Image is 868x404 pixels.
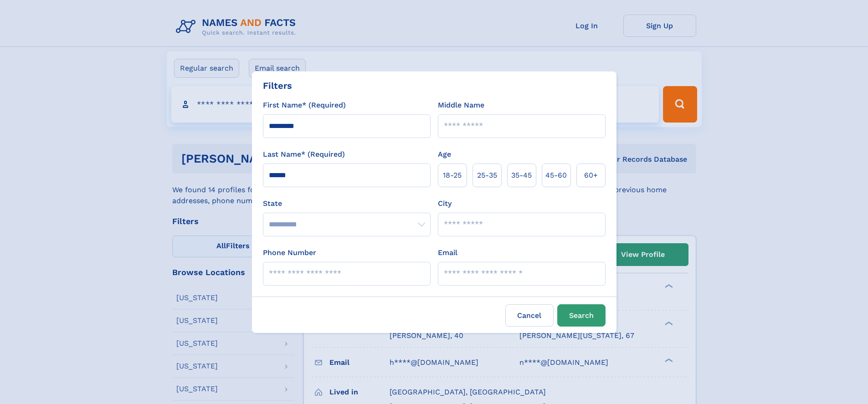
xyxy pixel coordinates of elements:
[545,170,567,181] span: 45‑60
[263,79,292,92] div: Filters
[557,304,606,327] button: Search
[438,247,457,258] label: Email
[438,198,452,209] label: City
[263,149,345,160] label: Last Name* (Required)
[438,149,451,160] label: Age
[263,198,431,209] label: State
[477,170,497,181] span: 25‑35
[584,170,598,181] span: 60+
[263,247,316,258] label: Phone Number
[438,100,484,111] label: Middle Name
[263,100,346,111] label: First Name* (Required)
[505,304,554,327] label: Cancel
[443,170,462,181] span: 18‑25
[511,170,532,181] span: 35‑45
